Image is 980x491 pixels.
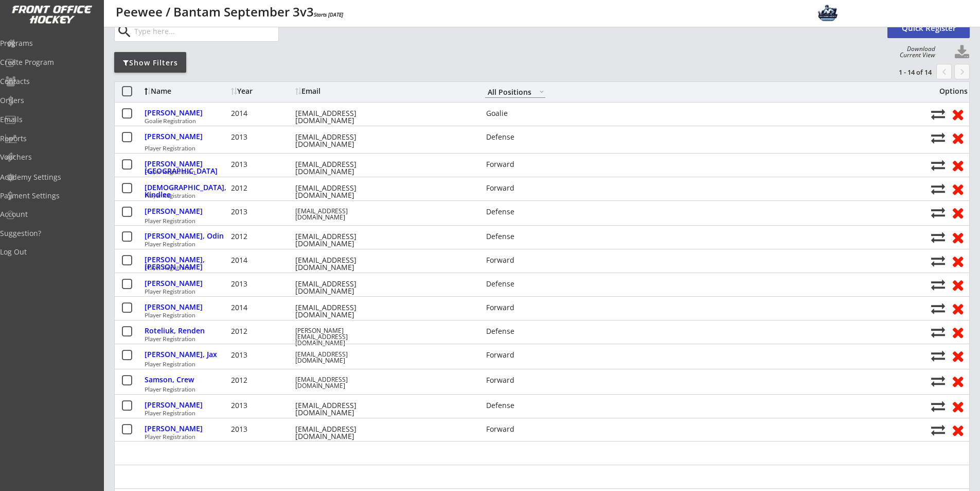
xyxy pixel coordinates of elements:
[145,303,228,311] div: [PERSON_NAME]
[145,88,228,95] div: Name
[231,133,293,141] div: 2013
[948,422,967,438] button: Remove from roster (no refund)
[486,184,546,192] div: Forward
[948,373,967,389] button: Remove from roster (no refund)
[145,386,925,393] div: Player Registration
[132,21,278,41] input: Type here...
[486,377,546,384] div: Forward
[295,377,388,389] div: [EMAIL_ADDRESS][DOMAIN_NAME]
[145,351,228,358] div: [PERSON_NAME], Jax
[231,161,293,168] div: 2013
[486,133,546,141] div: Defense
[948,229,967,245] button: Remove from roster (no refund)
[948,130,967,146] button: Remove from roster (no refund)
[931,301,945,315] button: Move player
[145,160,228,175] div: [PERSON_NAME][GEOGRAPHIC_DATA]
[931,158,945,172] button: Move player
[486,351,546,359] div: Forward
[314,11,343,18] em: Starts [DATE]
[931,325,945,339] button: Move player
[931,182,945,196] button: Move player
[145,401,228,409] div: [PERSON_NAME]
[948,253,967,269] button: Remove from roster (no refund)
[954,45,970,60] button: Click to download full roster. Your browser settings may try to block it, check your security set...
[295,426,388,440] div: [EMAIL_ADDRESS][DOMAIN_NAME]
[295,304,388,318] div: [EMAIL_ADDRESS][DOMAIN_NAME]
[116,23,133,40] button: search
[145,327,228,334] div: Roteliuk, Renden
[231,208,293,215] div: 2013
[931,374,945,388] button: Move player
[948,181,967,197] button: Remove from roster (no refund)
[145,361,925,367] div: Player Registration
[231,351,293,359] div: 2013
[486,110,546,117] div: Goalie
[295,328,388,346] div: [PERSON_NAME][EMAIL_ADDRESS][DOMAIN_NAME]
[931,278,945,292] button: Move player
[486,233,546,240] div: Defense
[231,426,293,433] div: 2013
[231,184,293,192] div: 2012
[895,46,935,58] div: Download Current View
[145,289,925,295] div: Player Registration
[145,193,925,199] div: Player Registration
[145,241,925,247] div: Player Registration
[486,280,546,287] div: Defense
[231,304,293,311] div: 2014
[231,328,293,335] div: 2012
[145,133,228,140] div: [PERSON_NAME]
[145,232,228,240] div: [PERSON_NAME], Odin
[145,425,228,432] div: [PERSON_NAME]
[295,402,388,416] div: [EMAIL_ADDRESS][DOMAIN_NAME]
[931,131,945,145] button: Move player
[295,257,388,271] div: [EMAIL_ADDRESS][DOMAIN_NAME]
[145,145,925,151] div: Player Registration
[145,118,925,124] div: Goalie Registration
[948,106,967,122] button: Remove from roster (no refund)
[948,277,967,293] button: Remove from roster (no refund)
[931,206,945,219] button: Move player
[114,58,186,68] div: Show Filters
[295,133,388,148] div: [EMAIL_ADDRESS][DOMAIN_NAME]
[145,169,925,175] div: Player Registration
[931,399,945,413] button: Move player
[931,423,945,437] button: Move player
[295,184,388,199] div: [EMAIL_ADDRESS][DOMAIN_NAME]
[145,336,925,342] div: Player Registration
[295,351,388,364] div: [EMAIL_ADDRESS][DOMAIN_NAME]
[948,348,967,364] button: Remove from roster (no refund)
[948,205,967,221] button: Remove from roster (no refund)
[486,426,546,433] div: Forward
[231,110,293,117] div: 2014
[936,64,952,79] button: chevron_left
[948,398,967,414] button: Remove from roster (no refund)
[295,88,388,95] div: Email
[931,230,945,244] button: Move player
[954,64,970,79] button: keyboard_arrow_right
[145,410,925,416] div: Player Registration
[486,328,546,335] div: Defense
[145,280,228,287] div: [PERSON_NAME]
[486,257,546,264] div: Forward
[948,300,967,316] button: Remove from roster (no refund)
[231,233,293,240] div: 2012
[145,208,228,215] div: [PERSON_NAME]
[931,254,945,268] button: Move player
[295,110,388,124] div: [EMAIL_ADDRESS][DOMAIN_NAME]
[145,256,228,270] div: [PERSON_NAME], [PERSON_NAME]
[231,88,293,95] div: Year
[931,107,945,121] button: Move player
[145,184,228,198] div: [DEMOGRAPHIC_DATA], Kindlee
[231,257,293,264] div: 2014
[145,218,925,224] div: Player Registration
[486,304,546,311] div: Forward
[295,208,388,221] div: [EMAIL_ADDRESS][DOMAIN_NAME]
[486,402,546,409] div: Defense
[931,349,945,363] button: Move player
[948,157,967,173] button: Remove from roster (no refund)
[231,402,293,409] div: 2013
[231,280,293,287] div: 2013
[486,161,546,168] div: Forward
[887,18,970,38] button: Quick Register
[931,88,968,95] div: Options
